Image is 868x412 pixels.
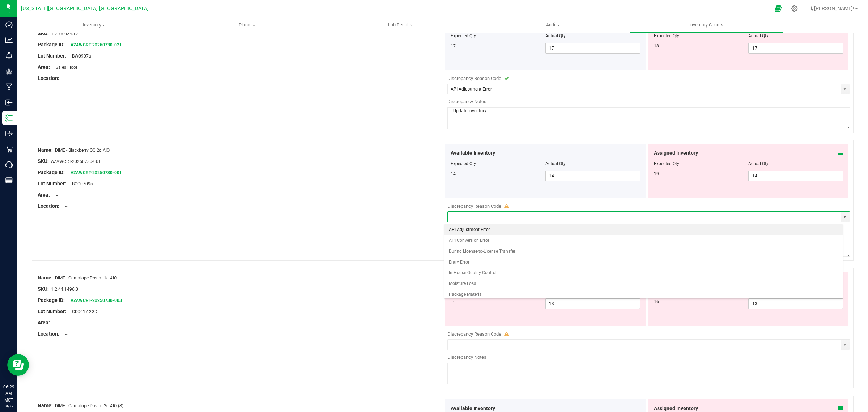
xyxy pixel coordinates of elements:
[790,5,799,12] div: Manage settings
[451,43,456,49] span: 17
[38,181,66,186] span: Lot Number:
[52,65,77,70] span: Sales Floor
[749,43,843,53] input: 17
[38,286,49,292] span: SKU:
[654,171,749,177] div: 19
[52,193,58,198] span: --
[749,171,843,181] input: 14
[38,308,66,314] span: Lot Number:
[55,276,117,281] span: DIME - Cantalope Dream 1g AIO
[38,403,53,408] span: Name:
[654,298,749,305] div: 16
[5,68,13,75] inline-svg: Grow
[444,268,843,278] li: In-House Quality Control
[546,171,640,181] input: 14
[546,299,640,309] input: 13
[545,161,566,166] span: Actual Qty
[38,169,65,175] span: Package ID:
[5,114,13,122] inline-svg: Inventory
[841,84,850,94] span: select
[770,1,786,16] span: Open Ecommerce Menu
[170,17,323,33] a: Plants
[52,320,58,325] span: --
[447,354,850,361] div: Discrepancy Notes
[378,22,422,28] span: Lab Results
[545,33,566,38] span: Actual Qty
[38,203,59,209] span: Location:
[447,76,501,81] span: Discrepancy Reason Code
[477,22,629,28] span: Audit
[748,160,843,167] div: Actual Qty
[451,33,476,38] span: Expected Qty
[21,5,149,12] span: [US_STATE][GEOGRAPHIC_DATA] [GEOGRAPHIC_DATA]
[807,5,854,11] span: Hi, [PERSON_NAME]!
[51,287,78,292] span: 1.2.44.1496.0
[841,340,850,350] span: select
[451,149,495,157] span: Available Inventory
[749,299,843,309] input: 13
[55,403,123,408] span: DIME - Cantalope Dream 2g AIO (S)
[171,22,323,28] span: Plants
[546,43,640,53] input: 17
[654,149,698,157] span: Assigned Inventory
[748,33,843,39] div: Actual Qty
[444,289,843,300] li: Package Material
[71,170,122,175] a: AZAWCRT-20250730-001
[630,17,783,33] a: Inventory Counts
[51,159,101,164] span: AZAWCRT-20250730-001
[5,146,13,153] inline-svg: Retail
[38,331,59,337] span: Location:
[5,130,13,137] inline-svg: Outbound
[447,203,501,209] span: Discrepancy Reason Code
[38,297,65,303] span: Package ID:
[68,181,93,186] span: BOG0709a
[444,257,843,268] li: Entry Error
[38,75,59,81] span: Location:
[451,161,476,166] span: Expected Qty
[5,37,13,44] inline-svg: Analytics
[38,147,53,153] span: Name:
[654,43,749,49] div: 18
[5,21,13,28] inline-svg: Dashboard
[5,161,13,168] inline-svg: Call Center
[38,42,65,47] span: Package ID:
[444,224,843,235] li: API Adjustment Error
[654,33,749,39] div: Expected Qty
[55,148,110,153] span: DIME - Blackberry OG 2g AIO
[3,384,14,403] p: 06:29 AM MST
[38,320,50,325] span: Area:
[444,235,843,246] li: API Conversion Error
[5,83,13,91] inline-svg: Manufacturing
[38,30,49,36] span: SKU:
[3,403,14,409] p: 09/22
[477,17,630,33] a: Audit
[7,354,29,376] iframe: Resource center
[5,52,13,59] inline-svg: Monitoring
[5,99,13,106] inline-svg: Inbound
[38,192,50,198] span: Area:
[5,177,13,184] inline-svg: Reports
[680,22,733,28] span: Inventory Counts
[17,17,170,33] a: Inventory
[38,158,49,164] span: SKU:
[451,171,456,176] span: 14
[444,278,843,289] li: Moisture Loss
[71,42,122,47] a: AZAWCRT-20250730-021
[447,331,501,337] span: Discrepancy Reason Code
[38,275,53,281] span: Name:
[654,160,749,167] div: Expected Qty
[17,22,170,28] span: Inventory
[38,64,50,70] span: Area:
[68,309,97,314] span: CD0617-2GD
[61,332,67,337] span: --
[444,246,843,257] li: During License-to-License Transfer
[68,54,91,59] span: BW0907a
[324,17,477,33] a: Lab Results
[71,298,122,303] a: AZAWCRT-20250730-003
[451,299,456,304] span: 16
[61,204,67,209] span: --
[61,76,67,81] span: --
[51,31,78,36] span: 1.2.75.624.12
[841,212,850,222] span: select
[447,98,850,105] div: Discrepancy Notes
